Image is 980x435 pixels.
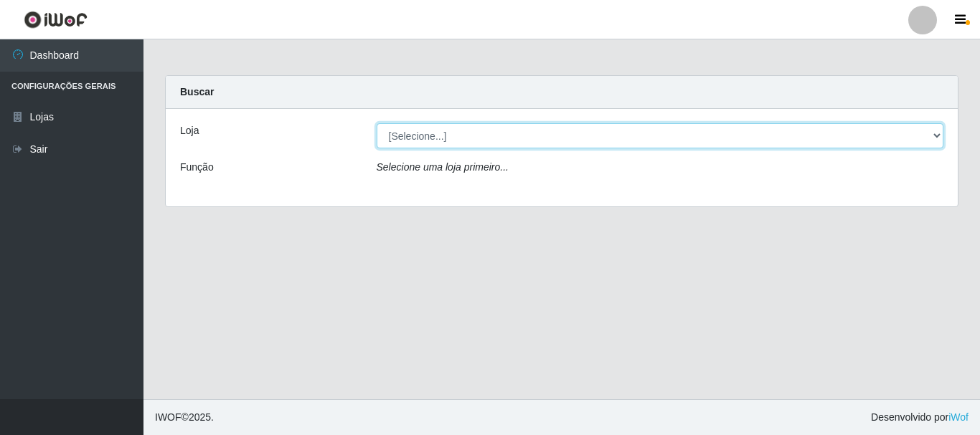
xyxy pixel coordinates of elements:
[180,123,199,138] label: Loja
[948,411,969,423] a: iWof
[180,160,214,175] label: Função
[180,86,214,97] strong: Buscar
[24,11,88,29] img: CoreUI Logo
[871,410,969,425] span: Desenvolvido por
[155,410,214,425] span: © 2025 .
[377,161,509,173] i: Selecione uma loja primeiro...
[155,411,182,423] span: IWOF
